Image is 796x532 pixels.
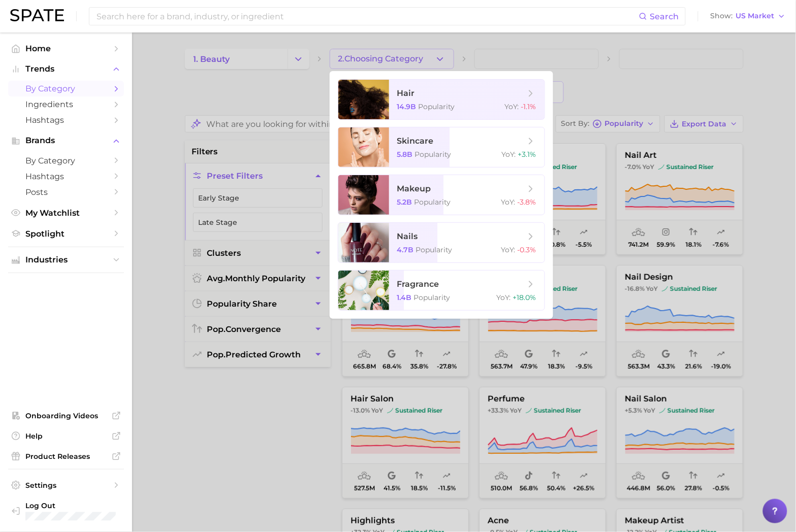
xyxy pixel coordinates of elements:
span: Popularity [415,197,451,207]
ul: 2.Choosing Category [330,71,553,319]
span: -3.8% [518,197,536,207]
span: Search [650,12,679,21]
span: Show [711,13,733,19]
span: Industries [25,255,107,264]
span: -1.1% [521,102,536,111]
span: Popularity [419,102,455,111]
a: Onboarding Videos [8,408,124,423]
span: Posts [25,187,107,197]
span: YoY : [497,293,511,302]
span: fragrance [397,279,439,289]
span: 5.8b [397,150,413,159]
span: Help [25,431,107,441]
span: +3.1% [518,150,536,159]
span: 1.4b [397,293,412,302]
span: Popularity [414,293,451,302]
a: Posts [8,184,124,200]
span: Product Releases [25,452,107,461]
a: Help [8,428,124,444]
span: Hashtags [25,172,107,181]
a: Ingredients [8,96,124,112]
button: Industries [8,252,124,268]
a: by Category [8,81,124,96]
span: -0.3% [518,245,536,254]
span: 5.2b [397,197,412,207]
span: by Category [25,84,107,93]
span: My Watchlist [25,208,107,218]
span: Brands [25,136,107,145]
span: nails [397,231,418,241]
input: Search here for a brand, industry, or ingredient [95,8,639,25]
a: Hashtags [8,112,124,128]
span: YoY : [505,102,519,111]
a: My Watchlist [8,205,124,221]
span: hair [397,88,415,98]
span: makeup [397,184,431,193]
span: +18.0% [513,293,536,302]
a: Product Releases [8,449,124,464]
span: YoY : [502,150,516,159]
span: Trends [25,64,107,74]
a: Settings [8,478,124,493]
span: 14.9b [397,102,417,111]
a: Home [8,41,124,56]
span: by Category [25,156,107,165]
button: Trends [8,61,124,77]
span: YoY : [501,245,516,254]
span: Onboarding Videos [25,411,107,420]
a: Hashtags [8,169,124,184]
span: US Market [736,13,775,19]
span: Spotlight [25,229,107,239]
span: Ingredients [25,99,107,109]
span: Settings [25,481,107,490]
img: SPATE [10,9,64,21]
button: Brands [8,133,124,148]
a: by Category [8,153,124,169]
button: ShowUS Market [708,10,788,23]
span: skincare [397,136,434,146]
span: Popularity [415,150,452,159]
span: Popularity [416,245,453,254]
span: Hashtags [25,115,107,125]
a: Log out. Currently logged in with e-mail anjali.gupta@maesa.com. [8,498,124,524]
span: YoY : [501,197,516,207]
a: Spotlight [8,226,124,242]
span: 4.7b [397,245,414,254]
span: Log Out [25,501,116,510]
span: Home [25,44,107,53]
